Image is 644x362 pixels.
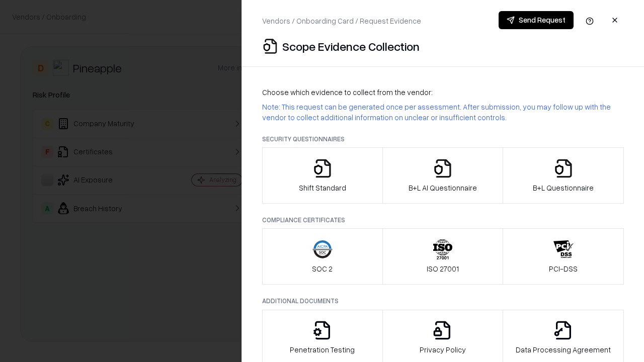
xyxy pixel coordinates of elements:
button: B+L Questionnaire [503,147,624,204]
p: Vendors / Onboarding Card / Request Evidence [262,16,421,26]
p: Privacy Policy [420,344,466,355]
p: B+L Questionnaire [533,183,594,193]
p: PCI-DSS [549,263,578,274]
button: SOC 2 [262,228,383,285]
p: Compliance Certificates [262,216,624,224]
p: Shift Standard [299,183,346,193]
p: Note: This request can be generated once per assessment. After submission, you may follow up with... [262,102,624,123]
button: ISO 27001 [382,228,504,285]
p: Penetration Testing [290,344,355,355]
p: Additional Documents [262,297,624,305]
button: Shift Standard [262,147,383,204]
button: PCI-DSS [503,228,624,285]
p: ISO 27001 [427,263,459,274]
p: Security Questionnaires [262,135,624,143]
p: Scope Evidence Collection [282,38,420,54]
p: B+L AI Questionnaire [409,183,477,193]
p: Choose which evidence to collect from the vendor: [262,87,624,98]
button: Send Request [499,11,574,29]
p: SOC 2 [312,263,333,274]
p: Data Processing Agreement [516,344,611,355]
button: B+L AI Questionnaire [382,147,504,204]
